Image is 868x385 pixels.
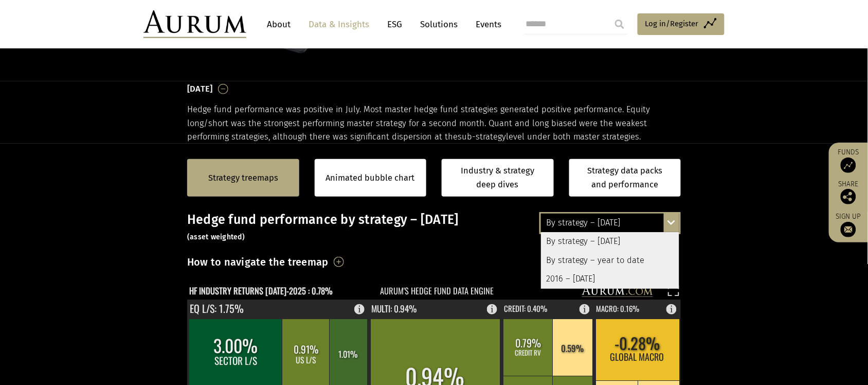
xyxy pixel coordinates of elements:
a: Data & Insights [303,15,374,34]
img: Aurum [143,10,246,38]
a: Strategy treemaps [208,171,278,185]
div: Share [834,181,863,204]
h3: [DATE] [187,81,213,97]
a: Log in/Register [638,13,725,35]
img: Access Funds [841,157,856,173]
a: Industry & strategy deep dives [442,159,554,197]
a: About [262,15,296,34]
div: By strategy – [DATE] [541,233,679,251]
a: Sign up [834,212,863,237]
div: By strategy – year to date [541,251,679,270]
a: Funds [834,148,863,173]
h3: Hedge fund performance by strategy – [DATE] [187,212,681,243]
span: Log in/Register [645,17,699,30]
img: Sign up to our newsletter [841,222,856,237]
h3: How to navigate the treemap [187,253,329,271]
img: Share this post [841,189,856,204]
small: (asset weighted) [187,233,245,241]
p: Hedge fund performance was positive in July. Most master hedge fund strategies generated positive... [187,103,681,144]
div: By strategy – [DATE] [541,214,679,232]
a: Strategy data packs and performance [569,159,681,197]
div: 2016 – [DATE] [541,270,679,288]
a: Events [471,15,501,34]
input: Submit [609,14,630,34]
span: sub-strategy [458,132,506,142]
a: Animated bubble chart [326,171,415,185]
a: ESG [382,15,407,34]
a: Solutions [415,15,463,34]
